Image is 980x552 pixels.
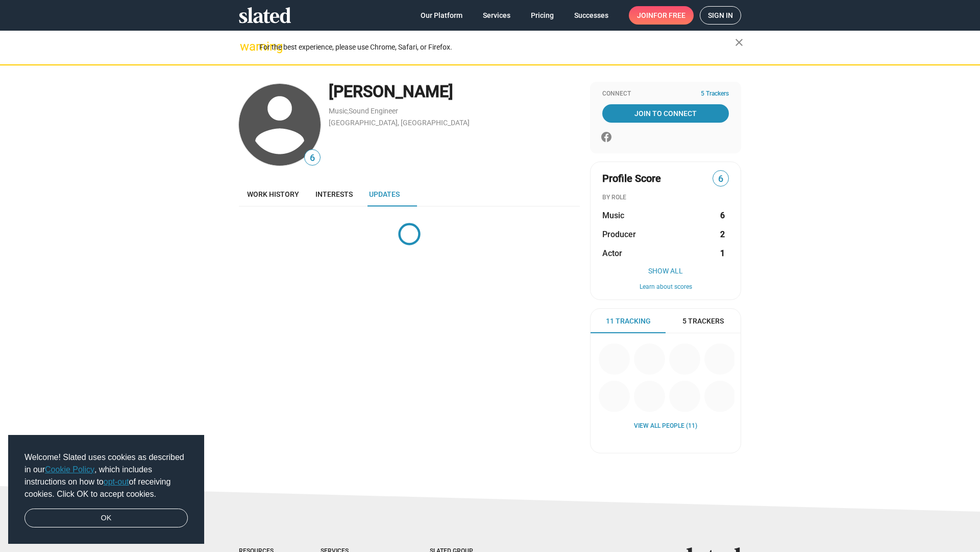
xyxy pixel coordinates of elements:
a: Successes [566,6,617,25]
a: Sign in [700,6,741,25]
a: Pricing [523,6,562,25]
a: [GEOGRAPHIC_DATA], [GEOGRAPHIC_DATA] [329,119,470,127]
span: Actor [602,248,622,259]
a: Joinfor free [629,6,694,25]
span: 6 [713,172,728,186]
span: Work history [247,190,299,198]
div: [PERSON_NAME] [329,81,580,103]
span: Interests [315,190,353,198]
span: 5 Trackers [682,316,724,326]
div: For the best experience, please use Chrome, Safari, or Firefox. [259,40,735,54]
span: Music [602,210,624,221]
a: Cookie Policy [45,465,94,474]
mat-icon: close [733,36,745,49]
button: Learn about scores [602,283,729,291]
span: 11 Tracking [606,316,651,326]
a: Interests [307,182,361,206]
strong: 1 [720,248,725,259]
mat-icon: warning [240,40,252,53]
a: Music [329,107,348,115]
span: Pricing [531,6,554,25]
span: Successes [574,6,608,25]
div: cookieconsent [8,435,204,544]
strong: 2 [720,229,725,240]
div: Connect [602,90,729,98]
span: Join To Connect [604,104,727,123]
span: 5 Trackers [701,90,729,98]
a: Updates [361,182,408,206]
span: Services [483,6,510,25]
span: Profile Score [602,172,661,186]
span: Join [637,6,685,25]
span: Our Platform [421,6,462,25]
span: , [348,109,349,114]
a: dismiss cookie message [24,509,188,528]
a: opt-out [104,477,129,486]
span: Updates [369,190,400,198]
strong: 6 [720,210,725,221]
div: BY ROLE [602,194,729,202]
a: Work history [239,182,307,206]
button: Show All [602,267,729,275]
a: Join To Connect [602,104,729,123]
span: Welcome! Slated uses cookies as described in our , which includes instructions on how to of recei... [24,451,188,500]
a: Our Platform [412,6,471,25]
span: 6 [305,151,320,165]
a: Sound Engineer [349,107,398,115]
span: Sign in [708,7,733,24]
span: for free [653,6,685,25]
a: Services [475,6,519,25]
span: Producer [602,229,636,240]
a: View all People (11) [634,422,697,430]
